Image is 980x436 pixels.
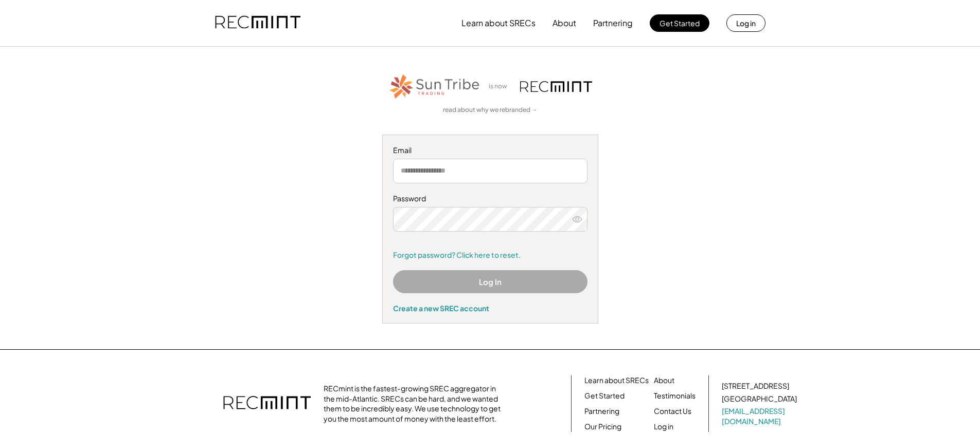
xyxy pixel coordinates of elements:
button: Learn about SRECs [461,13,536,33]
a: Partnering [584,406,619,416]
a: Get Started [584,391,625,401]
button: Get Started [650,14,709,32]
img: recmint-logotype%403x.png [520,81,592,92]
a: Forgot password? Click here to reset. [393,250,587,260]
a: Learn about SRECs [584,375,649,386]
a: read about why we rebranded → [443,106,538,115]
a: [EMAIL_ADDRESS][DOMAIN_NAME] [722,406,799,426]
div: Create a new SREC account [393,304,587,313]
a: About [654,375,674,386]
a: Contact Us [654,406,691,416]
img: STT_Horizontal_Logo%2B-%2BColor.png [388,72,481,101]
button: About [553,13,576,33]
img: recmint-logotype%403x.png [215,6,300,41]
div: is now [486,82,515,91]
a: Our Pricing [584,422,621,432]
div: [STREET_ADDRESS] [722,381,789,391]
div: Password [393,194,587,204]
div: [GEOGRAPHIC_DATA] [722,394,797,404]
a: Log in [654,422,673,432]
button: Log in [726,14,765,32]
div: RECmint is the fastest-growing SREC aggregator in the mid-Atlantic. SRECs can be hard, and we wan... [324,384,506,424]
button: Partnering [593,13,633,33]
div: Email [393,145,587,156]
img: recmint-logotype%403x.png [223,386,311,422]
button: Log In [393,270,587,293]
a: Testimonials [654,391,696,401]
